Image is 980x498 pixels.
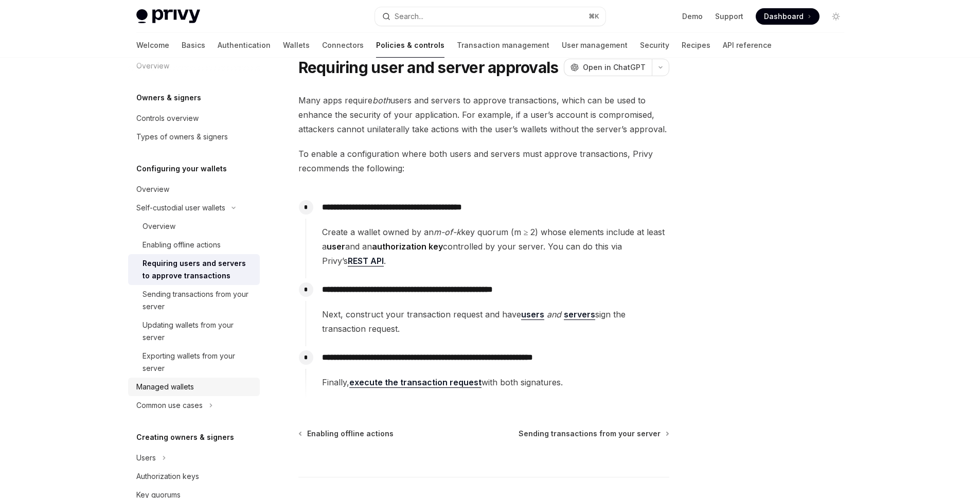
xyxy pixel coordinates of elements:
a: REST API [348,256,384,266]
div: Search... [395,10,423,23]
div: Managed wallets [136,381,194,393]
a: Policies & controls [376,33,444,58]
button: Open in ChatGPT [564,59,652,76]
span: Sending transactions from your server [519,429,661,439]
a: Dashboard [756,8,819,25]
a: execute the transaction request [349,377,482,388]
strong: user [327,241,345,252]
h1: Requiring user and server approvals [298,58,559,77]
a: Overview [128,180,260,199]
a: User management [562,33,628,58]
div: Users [136,452,156,464]
a: Authentication [218,33,271,58]
a: users [521,309,544,320]
div: Sending transactions from your server [142,288,254,313]
div: Overview [136,183,169,195]
h5: Owners & signers [136,92,201,104]
button: Search...⌘K [375,7,605,26]
span: Enabling offline actions [307,429,394,439]
a: Requiring users and servers to approve transactions [128,254,260,285]
span: Many apps require users and servers to approve transactions, which can be used to enhance the sec... [298,93,669,136]
a: Demo [682,11,703,22]
a: Authorization keys [128,467,260,486]
button: Toggle dark mode [828,8,844,25]
div: Exporting wallets from your server [142,350,254,375]
em: and [547,309,561,319]
a: Welcome [136,33,169,58]
a: Exporting wallets from your server [128,347,260,378]
span: To enable a configuration where both users and servers must approve transactions, Privy recommend... [298,147,669,175]
div: Enabling offline actions [142,239,221,251]
a: Connectors [322,33,364,58]
span: Create a wallet owned by an key quorum (m ≥ 2) whose elements include at least a and an controlle... [322,225,669,268]
h5: Creating owners & signers [136,431,234,443]
a: Recipes [682,33,710,58]
div: Authorization keys [136,470,199,483]
a: Updating wallets from your server [128,316,260,347]
a: Wallets [283,33,310,58]
em: m-of-k [434,227,461,237]
div: Overview [142,220,175,233]
a: Overview [128,217,260,236]
a: Sending transactions from your server [519,429,668,439]
a: Support [715,11,743,22]
div: Common use cases [136,399,203,412]
span: Open in ChatGPT [583,62,646,73]
span: Finally, with both signatures. [322,375,669,389]
a: Managed wallets [128,378,260,396]
div: Updating wallets from your server [142,319,254,344]
h5: Configuring your wallets [136,163,227,175]
div: Self-custodial user wallets [136,202,225,214]
a: Transaction management [457,33,549,58]
span: ⌘ K [589,12,599,21]
a: Controls overview [128,109,260,128]
a: Security [640,33,669,58]
span: Dashboard [764,11,804,22]
a: servers [564,309,595,320]
a: Basics [182,33,205,58]
a: Enabling offline actions [299,429,394,439]
a: Types of owners & signers [128,128,260,146]
em: both [372,95,390,105]
div: Requiring users and servers to approve transactions [142,257,254,282]
img: light logo [136,9,200,24]
div: Controls overview [136,112,199,124]
a: Sending transactions from your server [128,285,260,316]
strong: authorization key [372,241,443,252]
a: API reference [723,33,772,58]
div: Types of owners & signers [136,131,228,143]
a: Enabling offline actions [128,236,260,254]
span: Next, construct your transaction request and have sign the transaction request. [322,307,669,336]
